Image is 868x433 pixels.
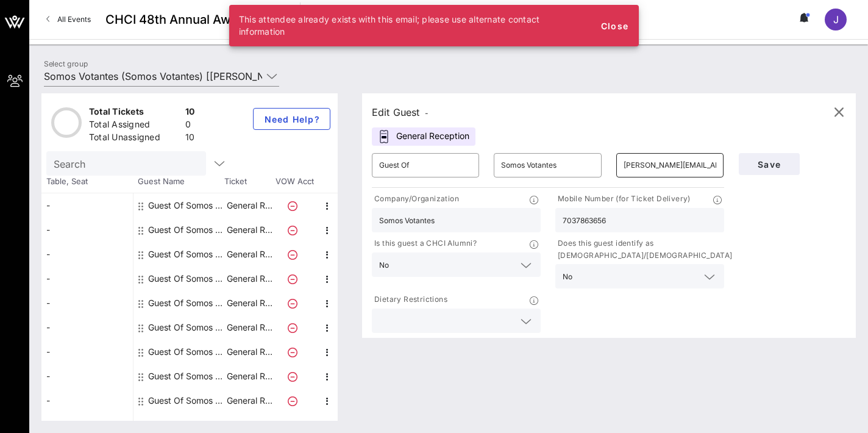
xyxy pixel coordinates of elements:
div: Guest Of Somos Votantes [148,218,225,242]
input: Last Name* [501,156,594,175]
div: J [825,9,847,30]
div: Guest Of Somos Votantes [148,242,225,267]
p: General R… [225,267,274,291]
div: - [41,242,133,267]
button: Save [739,153,800,175]
span: Close [600,21,629,31]
span: All Events [57,15,91,24]
p: General R… [225,364,274,388]
div: No [372,252,541,277]
div: Guest Of Somos Votantes [148,193,225,218]
div: - [41,267,133,291]
span: - [425,109,429,118]
p: General R… [225,388,274,413]
button: Close [595,15,634,37]
div: Total Unassigned [89,131,180,146]
span: Save [749,159,790,170]
div: Total Assigned [89,118,180,134]
div: - [41,193,133,218]
span: This attendee already exists with this email; please use alternate contact information [239,14,540,37]
div: - [41,340,133,364]
div: Guest Of Somos Votantes [148,291,225,315]
span: J [833,13,839,26]
div: No [563,273,572,281]
p: General R… [225,340,274,364]
div: 10 [185,131,195,146]
p: General R… [225,291,274,315]
a: All Events [39,10,98,29]
div: - [41,291,133,315]
div: Guest Of Somos Votantes [148,340,225,364]
div: Guest Of Somos Votantes [148,315,225,340]
div: - [41,218,133,242]
p: Company/Organization [372,193,459,206]
div: - [41,364,133,388]
p: General R… [225,193,274,218]
div: 0 [185,118,195,134]
div: - [41,388,133,413]
div: Guest Of Somos Votantes [148,388,225,413]
div: No [379,261,389,270]
span: CHCI 48th Annual Awards Gala [105,10,285,29]
div: Guest Of Somos Votantes [148,364,225,388]
div: No [555,264,724,288]
span: Guest Name [133,176,224,188]
p: General R… [225,315,274,340]
div: Edit Guest [372,104,429,121]
span: VOW Acct [273,176,316,188]
p: General R… [225,242,274,267]
p: Does this guest identify as [DEMOGRAPHIC_DATA]/[DEMOGRAPHIC_DATA]? [555,237,736,262]
div: 10 [185,106,195,121]
p: Mobile Number (for Ticket Delivery) [555,193,691,206]
div: Guest Of Somos Votantes [148,267,225,291]
div: - [41,315,133,340]
button: Need Help? [253,108,330,130]
div: General Reception [372,127,475,146]
span: Need Help? [263,114,320,124]
span: Ticket [224,176,273,188]
p: Is this guest a CHCI Alumni? [372,237,477,250]
p: Dietary Restrictions [372,293,447,306]
div: Total Tickets [89,106,180,121]
input: Email* [624,156,716,175]
input: First Name* [379,156,472,175]
span: Table, Seat [41,176,133,188]
p: General R… [225,218,274,242]
label: Select group [44,59,88,68]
